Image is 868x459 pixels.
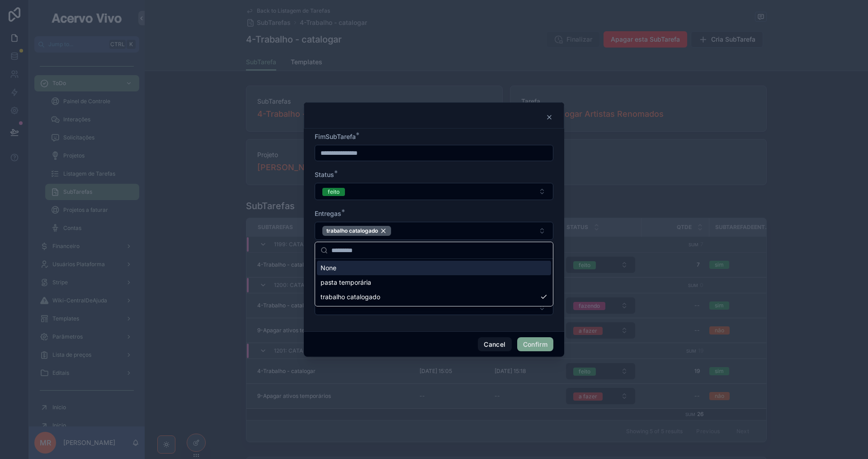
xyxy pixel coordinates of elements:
[517,337,553,352] button: Confirm
[315,210,341,217] span: Entregas
[328,188,340,196] div: feito
[315,133,356,140] span: FimSubTarefa
[478,337,511,352] button: Cancel
[315,259,553,306] div: Suggestions
[321,278,371,287] span: pasta temporária
[315,300,553,315] button: Select Button
[315,222,553,240] button: Select Button
[317,261,551,275] div: None
[326,227,378,234] span: trabalho catalogado
[321,292,380,301] span: trabalho catalogado
[322,226,391,236] button: Unselect 148
[315,171,334,178] span: Status
[315,183,553,200] button: Select Button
